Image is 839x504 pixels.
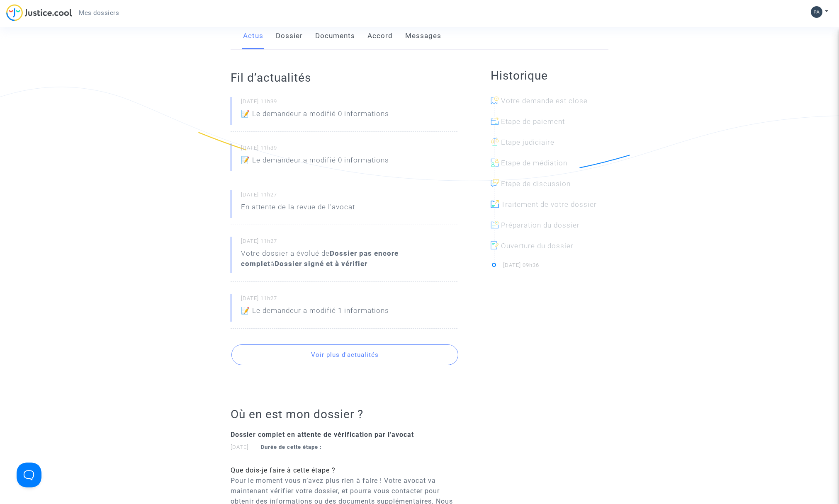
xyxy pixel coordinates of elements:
strong: Durée de cette étape : [261,444,322,450]
a: Documents [315,22,355,50]
small: [DATE] 11h27 [241,295,457,305]
b: Dossier signé et à vérifier [275,259,367,268]
small: [DATE] 11h27 [241,191,457,202]
span: Mes dossiers [79,9,119,17]
h2: Historique [491,68,608,83]
a: Messages [405,22,441,50]
small: [DATE] [231,444,322,450]
small: [DATE] 11h27 [241,237,457,248]
a: Actus [243,22,263,50]
a: Dossier [276,22,303,50]
p: En attente de la revue de l'avocat [241,202,355,216]
a: Accord [367,22,393,50]
span: Votre demande est close [501,97,588,105]
a: Mes dossiers [72,7,126,19]
img: 70094d8604c59bed666544247a582dd0 [811,6,822,18]
div: Que dois-je faire à cette étape ? [231,465,457,475]
p: 📝 Le demandeur a modifié 0 informations [241,155,389,170]
img: jc-logo.svg [6,4,72,21]
small: [DATE] 11h39 [241,98,457,109]
p: 📝 Le demandeur a modifié 1 informations [241,305,389,320]
button: Voir plus d'actualités [231,344,458,365]
h2: Fil d’actualités [231,70,457,85]
h2: Où en est mon dossier ? [231,407,457,422]
small: [DATE] 11h39 [241,144,457,155]
iframe: Help Scout Beacon - Open [17,463,41,487]
div: Votre dossier a évolué de à [241,248,457,269]
p: 📝 Le demandeur a modifié 0 informations [241,109,389,123]
div: Dossier complet en attente de vérification par l'avocat [231,430,457,440]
